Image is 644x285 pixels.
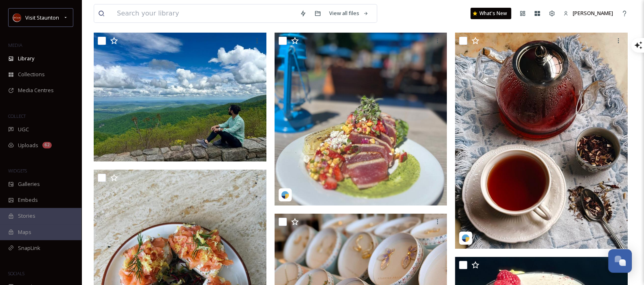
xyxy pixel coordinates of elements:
[8,168,27,174] span: WIDGETS
[18,71,45,78] span: Collections
[42,142,52,148] div: 62
[470,8,511,19] a: What's New
[18,55,34,62] span: Library
[18,86,54,94] span: Media Centres
[18,180,40,188] span: Galleries
[559,5,617,21] a: [PERSON_NAME]
[18,196,38,204] span: Embeds
[573,9,613,17] span: [PERSON_NAME]
[8,113,26,119] span: COLLECT
[18,212,35,220] span: Stories
[455,33,628,249] img: crucible.coffee-3848038.jpg
[18,244,40,252] span: SnapLink
[8,270,24,276] span: SOCIALS
[8,42,22,48] span: MEDIA
[113,4,296,22] input: Search your library
[13,13,21,22] img: images.png
[18,141,38,149] span: Uploads
[608,249,632,273] button: Open Chat
[275,33,447,205] img: blupointseafoodco-3819638.jpg
[18,228,31,236] span: Maps
[325,5,373,21] a: View all files
[281,191,289,199] img: snapsea-logo.png
[18,126,29,133] span: UGC
[94,33,266,161] img: blue green mountains.jpg
[462,234,470,242] img: snapsea-logo.png
[25,14,59,21] span: Visit Staunton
